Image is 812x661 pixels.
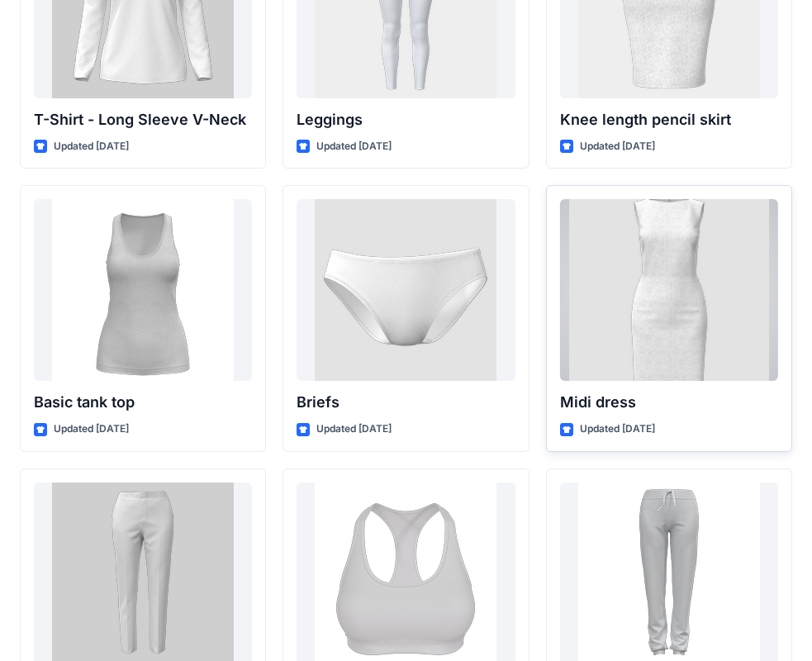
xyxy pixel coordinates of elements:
[34,391,252,414] p: Basic tank top
[54,421,129,438] p: Updated [DATE]
[34,108,252,131] p: T-Shirt - Long Sleeve V-Neck
[560,199,778,381] a: Midi dress
[580,421,655,438] p: Updated [DATE]
[34,199,252,381] a: Basic tank top
[316,421,392,438] p: Updated [DATE]
[580,138,655,155] p: Updated [DATE]
[560,391,778,414] p: Midi dress
[297,391,515,414] p: Briefs
[54,138,129,155] p: Updated [DATE]
[297,108,515,131] p: Leggings
[316,138,392,155] p: Updated [DATE]
[560,108,778,131] p: Knee length pencil skirt
[297,199,515,381] a: Briefs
